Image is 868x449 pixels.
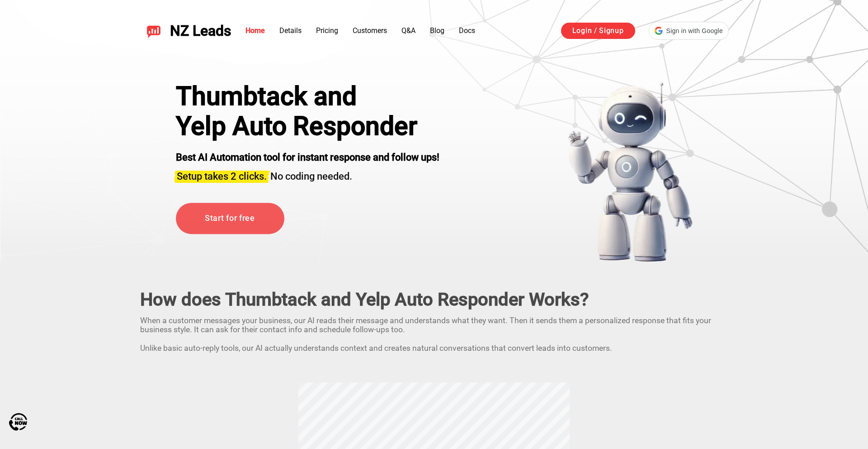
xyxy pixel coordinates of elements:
a: Customers [353,26,387,35]
a: Docs [459,26,475,35]
span: Sign in with Google [666,26,723,36]
div: Thumbtack and [176,81,439,111]
div: Sign in with Google [649,22,729,40]
a: Home [245,26,265,35]
a: Blog [430,26,444,35]
a: Pricing [316,26,338,35]
a: Start for free [176,203,284,234]
img: NZ Leads logo [146,24,161,38]
img: Call Now [9,413,27,431]
span: NZ Leads [170,23,231,39]
a: Q&A [401,26,415,35]
a: Login / Signup [561,23,635,39]
span: Setup takes 2 clicks. [177,171,267,182]
strong: Best AI Automation tool for instant response and follow ups! [176,152,439,163]
img: yelp bot [567,81,693,263]
p: When a customer messages your business, our AI reads their message and understands what they want... [140,312,728,353]
h1: Yelp Auto Responder [176,111,439,141]
h3: No coding needed. [176,165,439,183]
h2: How does Thumbtack and Yelp Auto Responder Works? [140,289,728,310]
a: Details [279,26,302,35]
